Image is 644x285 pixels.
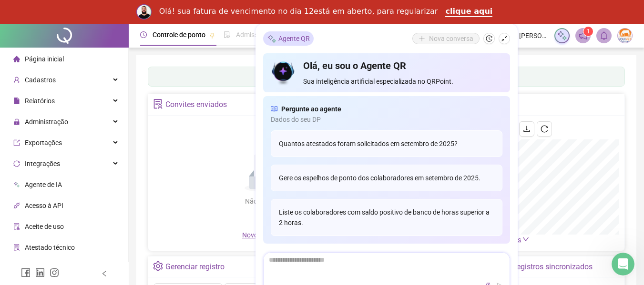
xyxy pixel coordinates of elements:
span: Admissão digital [236,31,285,39]
span: api [13,202,20,209]
div: Agente QR [263,31,314,46]
span: user-add [13,77,20,83]
span: download [523,125,531,133]
sup: 1 [583,27,593,36]
span: facebook [21,268,31,277]
span: home [13,56,20,62]
span: setting [153,261,163,271]
span: Página inicial [25,55,64,63]
span: Administração [25,118,68,126]
span: bell [600,31,608,40]
span: Dados do seu DP [271,114,502,125]
img: sparkle-icon.fc2bf0ac1784a2077858766a79e2daf3.svg [267,34,276,44]
div: Olá! sua fatura de vencimento no dia 12está em aberto, para regularizar [159,7,438,16]
span: Aceite de uso [25,223,64,230]
span: shrink [501,35,508,42]
button: Nova conversa [412,33,480,44]
span: Agente de IA [25,181,62,188]
span: Relatórios [25,97,55,105]
span: export [13,139,20,146]
span: Acesso à API [25,202,63,209]
a: clique aqui [445,7,492,17]
span: Sua inteligência artificial especializada no QRPoint. [303,76,502,87]
span: Novo convite [242,231,290,239]
span: file [13,98,20,104]
span: reload [541,125,548,133]
div: Gerenciar registro [165,259,225,275]
img: Profile image for Rodolfo [136,4,152,20]
span: read [271,104,277,114]
span: pushpin [209,32,215,38]
span: sync [13,160,20,167]
span: notification [579,31,587,40]
span: Exportações [25,139,62,147]
span: file-done [224,31,230,38]
span: Pergunte ao agente [281,104,341,114]
span: Controle de ponto [153,31,205,39]
iframe: Intercom live chat [612,253,634,275]
div: Gere os espelhos de ponto dos colaboradores em setembro de 2025. [271,165,502,191]
span: 1 [587,28,590,35]
span: Integrações [25,160,60,167]
span: down [522,236,529,243]
span: Cadastros [25,76,56,84]
h4: Olá, eu sou o Agente QR [303,59,502,72]
div: Quantos atestados foram solicitados em setembro de 2025? [271,130,502,157]
span: linkedin [35,268,45,277]
span: audit [13,223,20,230]
span: [PERSON_NAME] [519,30,549,41]
span: clock-circle [140,31,147,38]
span: instagram [50,268,59,277]
img: icon [271,59,296,87]
span: Atestado técnico [25,244,75,251]
div: Últimos registros sincronizados [487,259,593,275]
span: left [101,270,108,277]
img: 24638 [618,29,632,43]
div: Liste os colaboradores com saldo positivo de banco de horas superior a 2 horas. [271,199,502,236]
div: Não há dados [222,196,310,206]
span: lock [13,118,20,125]
div: Convites enviados [165,97,227,113]
span: solution [13,244,20,251]
span: solution [153,99,163,109]
span: history [486,35,492,42]
img: sparkle-icon.fc2bf0ac1784a2077858766a79e2daf3.svg [557,30,567,41]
